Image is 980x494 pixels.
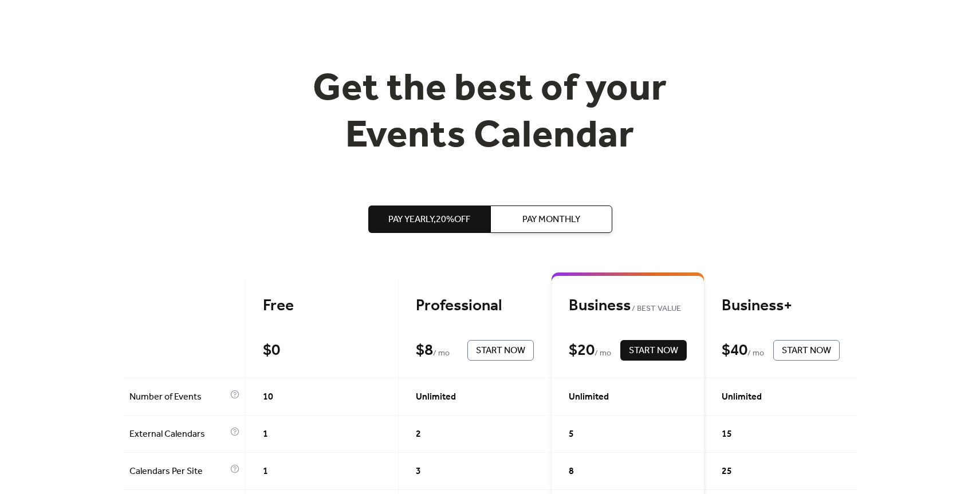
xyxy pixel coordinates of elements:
div: $ 20 [569,341,595,361]
button: Start Now [467,340,534,361]
div: $ 0 [263,341,280,361]
span: 25 [722,465,732,479]
span: Number of Events [129,390,227,404]
div: Business [569,296,687,316]
span: Start Now [782,344,831,358]
button: Pay Yearly,20%off [368,205,490,233]
span: External Calendars [129,428,227,441]
h1: Get the best of your Events Calendar [270,66,710,160]
span: 5 [569,428,574,441]
span: 15 [722,428,732,441]
div: $ 40 [722,341,747,361]
span: Unlimited [722,390,762,404]
span: 3 [416,465,421,479]
span: 2 [416,428,421,441]
span: / mo [595,347,611,361]
span: / mo [747,347,764,361]
div: Professional [416,296,534,316]
button: Start Now [620,340,687,361]
span: Start Now [476,344,525,358]
span: 10 [263,390,273,404]
span: 1 [263,465,268,479]
button: Pay Monthly [490,205,612,233]
button: Start Now [773,340,840,361]
span: Unlimited [416,390,456,404]
span: Unlimited [569,390,609,404]
span: Pay Monthly [522,213,580,227]
div: $ 8 [416,341,433,361]
span: / mo [433,347,450,361]
div: Free [263,296,381,316]
div: Business+ [722,296,840,316]
span: Start Now [629,344,678,358]
span: BEST VALUE [631,302,682,316]
span: Calendars Per Site [129,465,227,479]
span: 8 [569,465,574,479]
span: 1 [263,428,268,441]
span: Pay Yearly, 20% off [388,213,470,227]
